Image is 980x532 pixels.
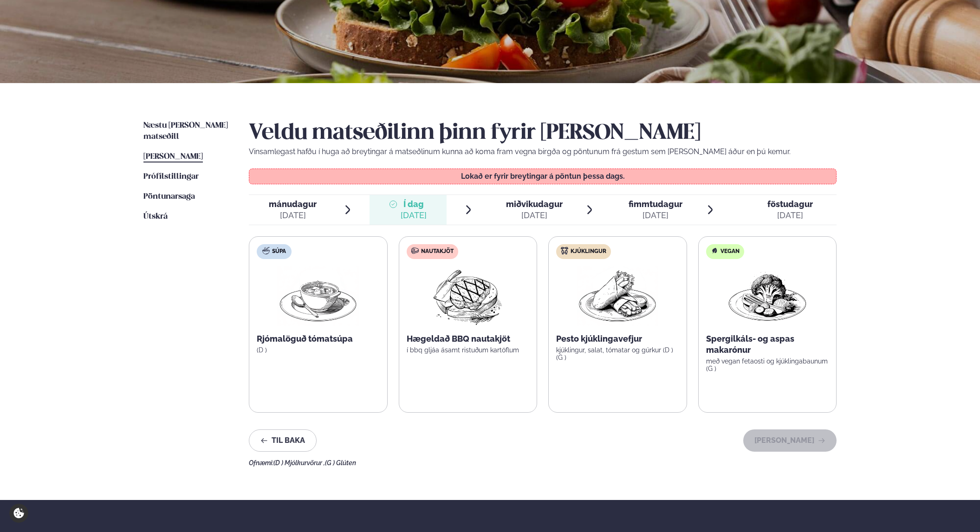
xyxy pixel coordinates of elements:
button: [PERSON_NAME] [743,429,837,452]
a: Næstu [PERSON_NAME] matseðill [143,120,230,143]
span: miðvikudagur [506,199,563,209]
span: Í dag [401,199,427,210]
span: föstudagur [767,199,813,209]
div: [DATE] [269,210,317,221]
div: [DATE] [506,210,563,221]
button: Til baka [249,429,317,452]
span: Kjúklingur [571,248,606,255]
p: Hægeldað BBQ nautakjöt [407,333,530,344]
p: í bbq gljáa ásamt ristuðum kartöflum [407,346,530,354]
span: Pöntunarsaga [143,193,195,201]
div: [DATE] [401,210,427,221]
p: Spergilkáls- og aspas makarónur [706,333,829,356]
a: Cookie settings [9,504,28,523]
img: Vegan.png [727,266,808,326]
img: Beef-Meat.png [427,266,509,326]
a: Útskrá [143,211,168,222]
img: chicken.svg [561,247,568,254]
span: (D ) Mjólkurvörur , [273,459,325,467]
span: Prófílstillingar [143,173,199,181]
span: Nautakjöt [421,248,454,255]
img: beef.svg [411,247,419,254]
div: [DATE] [629,210,682,221]
div: [DATE] [767,210,813,221]
a: Prófílstillingar [143,171,199,182]
span: Útskrá [143,213,168,221]
p: (D ) [257,346,380,354]
img: Soup.png [277,266,359,326]
p: Vinsamlegast hafðu í huga að breytingar á matseðlinum kunna að koma fram vegna birgða og pöntunum... [249,146,837,157]
span: Súpa [272,248,286,255]
p: Lokað er fyrir breytingar á pöntun þessa dags. [259,173,827,180]
h2: Veldu matseðilinn þinn fyrir [PERSON_NAME] [249,120,837,146]
span: fimmtudagur [629,199,682,209]
span: Vegan [720,248,740,255]
p: kjúklingur, salat, tómatar og gúrkur (D ) (G ) [556,346,679,361]
p: með vegan fetaosti og kjúklingabaunum (G ) [706,357,829,372]
span: Næstu [PERSON_NAME] matseðill [143,122,228,141]
div: Ofnæmi: [249,459,837,467]
img: soup.svg [262,247,270,254]
span: mánudagur [269,199,317,209]
img: Vegan.svg [711,247,718,254]
a: Pöntunarsaga [143,191,195,202]
span: (G ) Glúten [325,459,356,467]
p: Pesto kjúklingavefjur [556,333,679,344]
a: [PERSON_NAME] [143,151,203,162]
img: Wraps.png [577,266,658,326]
span: [PERSON_NAME] [143,153,203,161]
p: Rjómalöguð tómatsúpa [257,333,380,344]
